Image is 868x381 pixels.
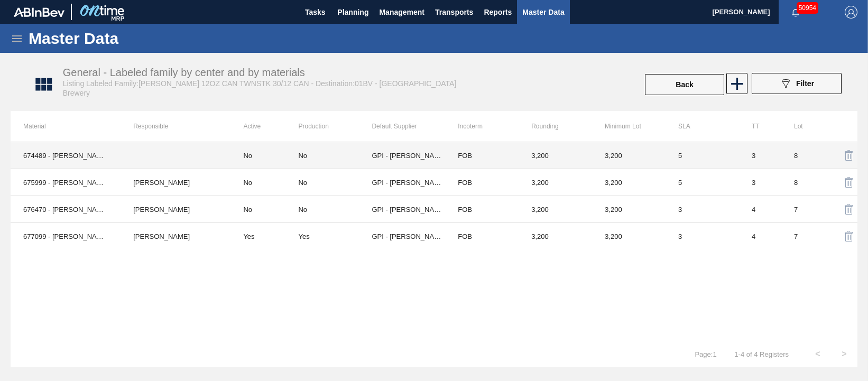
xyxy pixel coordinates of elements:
[781,196,824,223] td: 7
[733,350,789,358] span: 1 - 4 of 4 Registers
[739,169,781,196] td: 3
[836,143,862,168] button: delete-icon
[781,223,824,250] td: 7
[666,142,739,169] td: 5
[298,206,372,213] div: Material with no Discontinuation Date
[781,111,824,142] th: Lot
[739,223,781,250] td: 4
[298,233,309,240] div: Yes
[230,142,298,169] td: No
[11,169,121,196] td: 675999 - CARR CAN BUD 12OZ TWNSTK 30/12 CAN 0222
[298,233,372,240] div: Material with no Discontinuation Date
[298,152,307,160] div: No
[121,111,230,142] th: Responsible
[298,152,372,160] div: Material with no Discontinuation Date
[779,5,812,20] button: Notifications
[843,230,855,243] img: delete-icon
[796,79,814,88] span: Filter
[644,73,725,96] div: Back to labeled Family
[121,169,230,196] td: Kristin Lippert
[519,111,592,142] th: Rounding
[843,176,855,189] img: delete-icon
[230,196,298,223] td: No
[843,203,855,216] img: delete-icon
[592,142,666,169] td: 3200
[230,169,298,196] td: No
[781,142,824,169] td: 8
[666,196,739,223] td: 3
[725,73,746,96] div: New labeled family by center and by Material
[592,169,666,196] td: 3200
[435,6,473,18] span: Transports
[522,6,564,18] span: Master Data
[746,73,847,96] div: Filter labeled family by center and by material
[372,223,445,250] td: GPI - W. Monroe
[14,7,64,17] img: TNhmsLtSVTkK8tSr43FrP2fwEKptu5GPRR3wAAAABJRU5ErkJggg==
[592,111,666,142] th: Minimum Lot
[836,143,845,168] div: Delete Material
[445,142,519,169] td: FOB
[519,223,592,250] td: 3200
[836,170,845,195] div: Delete Material
[836,224,862,249] button: delete-icon
[797,2,818,14] span: 50954
[372,111,445,142] th: Default Supplier
[445,223,519,250] td: FOB
[519,196,592,223] td: 3200
[445,169,519,196] td: FOB
[805,341,831,367] button: <
[845,6,857,18] img: Logout
[63,79,457,97] span: Listing Labeled Family:[PERSON_NAME] 12OZ CAN TWNSTK 30/12 CAN - Destination:01BV - [GEOGRAPHIC_D...
[337,6,368,18] span: Planning
[11,196,121,223] td: 676470 - CARR CAN BUD 12OZ TWNSTK 30/12 CAN 0922
[666,223,739,250] td: 3
[666,169,739,196] td: 5
[303,6,327,18] span: Tasks
[372,196,445,223] td: GPI - W. Monroe
[831,341,857,367] button: >
[836,224,845,249] div: Delete Material
[592,223,666,250] td: 3200
[11,223,121,250] td: 677099 - CARR CAN BUD 12OZ TWNSTK 30/12 CAN 0724
[298,111,372,142] th: Production
[121,196,230,223] td: Kristin Lippert
[519,169,592,196] td: 3200
[592,196,666,223] td: 3200
[739,111,781,142] th: TT
[11,142,121,169] td: 674489 - CARR CAN BUD 12OZ TWNSTK 30/12 CAN 1018
[29,32,216,44] h1: Master Data
[11,111,121,142] th: Material
[298,206,307,213] div: No
[63,67,305,78] span: General - Labeled family by center and by materials
[379,6,424,18] span: Management
[836,170,862,195] button: delete-icon
[372,169,445,196] td: GPI - W. Monroe
[695,350,716,358] span: Page : 1
[645,74,724,95] button: Back
[666,111,739,142] th: SLA
[230,111,298,142] th: Active
[298,179,372,187] div: Material with no Discontinuation Date
[752,73,842,94] button: Filter
[836,197,862,222] button: delete-icon
[843,149,855,162] img: delete-icon
[298,179,307,187] div: No
[484,6,512,18] span: Reports
[445,111,519,142] th: Incoterm
[230,223,298,250] td: Yes
[372,142,445,169] td: GPI - W. Monroe
[781,169,824,196] td: 8
[836,197,845,222] div: Delete Material
[739,142,781,169] td: 3
[445,196,519,223] td: FOB
[739,196,781,223] td: 4
[519,142,592,169] td: 3200
[121,223,230,250] td: Kristin Lippert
